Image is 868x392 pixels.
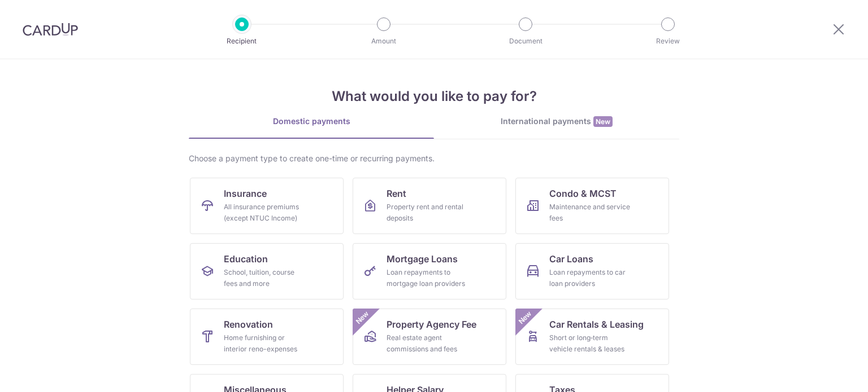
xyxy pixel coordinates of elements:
[189,153,679,164] div: Choose a payment type to create one-time or recurring payments.
[224,267,305,289] div: School, tuition, course fees and more
[549,318,644,331] span: Car Rentals & Leasing
[224,332,305,355] div: Home furnishing or interior reno-expenses
[434,116,679,127] div: International payments
[224,318,273,331] span: Renovation
[224,252,268,266] span: Education
[190,243,344,299] a: EducationSchool, tuition, course fees and more
[626,36,710,47] p: Review
[549,187,617,200] span: Condo & MCST
[387,201,468,224] div: Property rent and rental deposits
[549,267,631,289] div: Loan repayments to car loan providers
[23,23,78,36] img: CardUp
[190,309,344,365] a: RenovationHome furnishing or interior reno-expenses
[515,178,669,234] a: Condo & MCSTMaintenance and service fees
[189,116,434,127] div: Domestic payments
[387,332,468,355] div: Real estate agent commissions and fees
[484,36,567,47] p: Document
[387,252,458,266] span: Mortgage Loans
[189,86,679,107] h4: What would you like to pay for?
[353,243,506,299] a: Mortgage LoansLoan repayments to mortgage loan providers
[387,187,406,200] span: Rent
[549,332,631,355] div: Short or long‑term vehicle rentals & leases
[190,178,344,234] a: InsuranceAll insurance premiums (except NTUC Income)
[515,243,669,299] a: Car LoansLoan repayments to car loan providers
[549,252,593,266] span: Car Loans
[224,187,267,200] span: Insurance
[549,201,631,224] div: Maintenance and service fees
[353,309,372,327] span: New
[342,36,426,47] p: Amount
[224,201,305,224] div: All insurance premiums (except NTUC Income)
[353,178,506,234] a: RentProperty rent and rental deposits
[353,309,506,365] a: Property Agency FeeReal estate agent commissions and feesNew
[200,36,284,47] p: Recipient
[387,318,476,331] span: Property Agency Fee
[515,309,669,365] a: Car Rentals & LeasingShort or long‑term vehicle rentals & leasesNew
[593,116,613,127] span: New
[387,267,468,289] div: Loan repayments to mortgage loan providers
[516,309,535,327] span: New
[796,358,857,386] iframe: Opens a widget where you can find more information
